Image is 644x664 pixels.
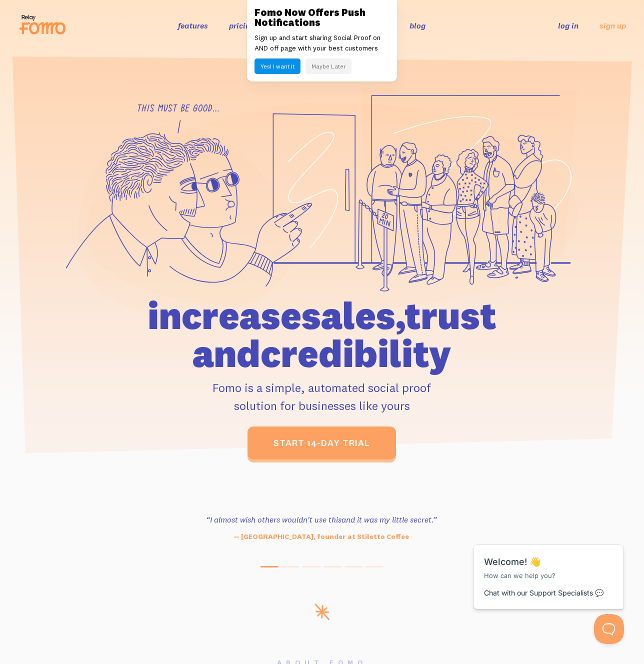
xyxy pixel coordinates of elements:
[254,7,389,27] h3: Fomo Now Offers Push Notifications
[468,520,629,614] iframe: Help Scout Beacon - Messages and Notifications
[254,58,300,74] button: Yes! I want it
[409,20,425,30] a: blog
[305,58,351,74] button: Maybe Later
[594,614,624,644] iframe: Help Scout Beacon - Open
[229,20,254,30] a: pricing
[254,32,389,53] p: Sign up and start sharing Social Proof on AND off page with your best customers
[247,426,396,459] a: start 14-day trial
[109,378,534,414] p: Fomo is a simple, automated social proof solution for businesses like yours
[558,20,578,30] a: log in
[109,296,534,372] h1: increase sales, trust and credibility
[178,20,208,30] a: features
[599,20,626,31] a: sign up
